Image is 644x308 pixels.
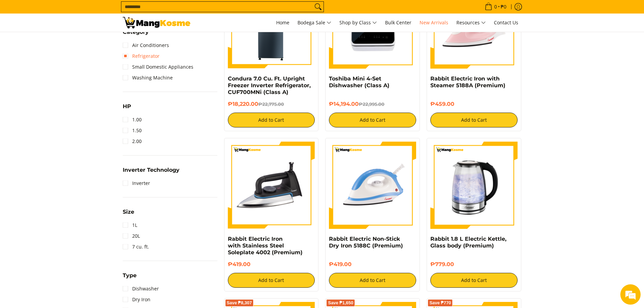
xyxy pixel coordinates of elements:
a: Washing Machine [123,72,173,83]
del: ₱22,995.00 [359,101,384,107]
span: Category [123,29,149,35]
a: New Arrivals [416,14,452,32]
a: Inverter [123,178,150,189]
span: 0 [493,4,498,9]
h6: ₱14,194.00 [329,101,416,108]
button: Search [313,2,324,12]
span: HP [123,104,131,109]
span: Bulk Center [385,19,411,26]
button: Add to Cart [329,113,416,127]
a: 1L [123,220,137,231]
nav: Main Menu [197,14,522,32]
a: Resources [453,14,489,32]
summary: Open [123,104,131,114]
button: Add to Cart [430,113,518,127]
span: Type [123,273,137,278]
h6: ₱779.00 [430,261,518,268]
span: Save ₱8,307 [227,301,252,305]
a: Shop by Class [336,14,380,32]
a: Rabbit Electric Non-Stick Dry Iron 5188C (Premium) [329,236,403,249]
a: Small Domestic Appliances [123,62,193,72]
summary: Open [123,273,137,283]
img: https://mangkosme.com/products/rabbit-electric-non-stick-dry-iron-5188c-class-a [329,142,416,229]
span: ₱0 [500,4,507,9]
span: New Arrivals [420,19,448,26]
a: 7 cu. ft. [123,241,149,252]
a: Air Conditioners [123,40,169,51]
button: Add to Cart [430,273,518,288]
a: Home [273,14,293,32]
h6: ₱18,220.00 [228,101,315,108]
a: Bulk Center [382,14,415,32]
div: Chat with us now [35,38,114,47]
button: Add to Cart [228,273,315,288]
summary: Open [123,29,149,40]
a: Rabbit 1.8 L Electric Kettle, Glass body (Premium) [430,236,506,249]
a: Bodega Sale [294,14,335,32]
a: Contact Us [491,14,522,32]
a: 1.00 [123,114,142,125]
a: Dry Iron [123,294,150,305]
span: Bodega Sale [297,19,331,27]
h6: ₱419.00 [228,261,315,268]
h6: ₱419.00 [329,261,416,268]
img: New Arrivals: Fresh Release from The Premium Brands l Mang Kosme [123,17,190,28]
a: Toshiba Mini 4-Set Dishwasher (Class A) [329,75,389,89]
span: Inverter Technology [123,167,180,173]
a: 1.50 [123,125,142,136]
h6: ₱459.00 [430,101,518,108]
span: • [483,3,508,10]
span: Size [123,209,134,215]
a: 20L [123,231,140,241]
img: https://mangkosme.com/products/rabbit-electric-iron-with-stainless-steel-soleplate-4002-class-a [228,142,315,229]
div: Minimize live chat window [111,3,127,20]
button: Add to Cart [329,273,416,288]
span: Resources [456,19,486,27]
summary: Open [123,209,134,220]
span: Contact Us [494,19,518,26]
a: Dishwasher [123,283,159,294]
img: Rabbit 1.8 L Electric Kettle, Glass body (Premium) [430,142,518,229]
button: Add to Cart [228,113,315,127]
summary: Open [123,167,180,178]
span: Shop by Class [339,19,377,27]
span: We're online! [39,85,93,153]
del: ₱22,775.00 [258,101,284,107]
a: Rabbit Electric Iron with Stainless Steel Soleplate 4002 (Premium) [228,236,303,256]
a: Refrigerator [123,51,160,62]
a: 2.00 [123,136,142,147]
span: Save ₱1,650 [328,301,353,305]
textarea: Type your message and hit 'Enter' [3,185,129,208]
a: Rabbit Electric Iron with Steamer 5188A (Premium) [430,75,505,89]
a: Condura 7.0 Cu. Ft. Upright Freezer Inverter Refrigerator, CUF700MNi (Class A) [228,75,311,95]
span: Home [276,19,289,26]
span: Save ₱770 [429,301,451,305]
